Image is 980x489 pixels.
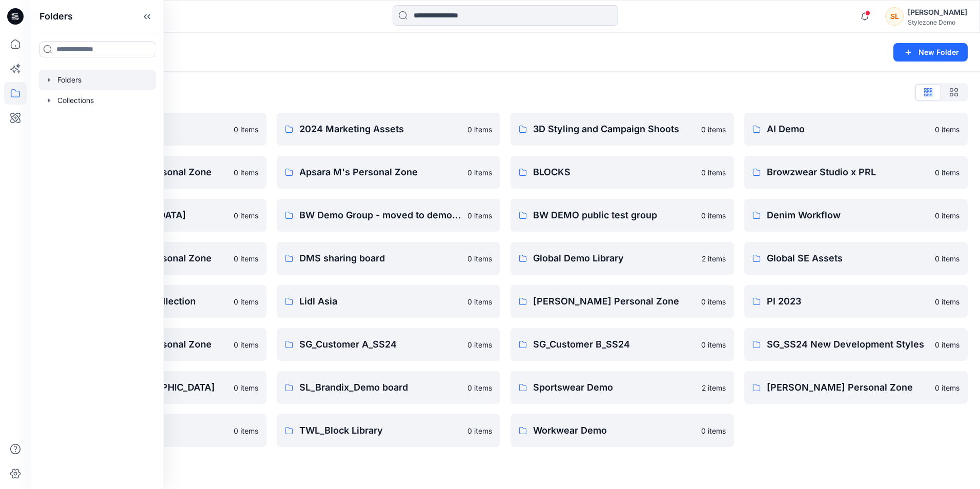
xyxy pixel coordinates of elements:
[299,294,461,309] p: Lidl Asia
[299,208,461,222] p: BW Demo Group - moved to demo-prod
[767,380,929,395] p: [PERSON_NAME] Personal Zone
[767,337,929,352] p: SG_SS24 New Development Styles
[234,296,258,307] p: 0 items
[511,414,734,447] a: Workwear Demo0 items
[299,122,461,136] p: 2024 Marketing Assets
[467,253,492,264] p: 0 items
[299,251,461,266] p: DMS sharing board
[511,199,734,232] a: BW DEMO public test group0 items
[893,43,968,62] button: New Folder
[702,382,726,393] p: 2 items
[767,294,929,309] p: PI 2023
[467,382,492,393] p: 0 items
[533,208,695,222] p: BW DEMO public test group
[511,285,734,318] a: [PERSON_NAME] Personal Zone0 items
[744,328,968,361] a: SG_SS24 New Development Styles0 items
[935,382,959,393] p: 0 items
[533,165,695,179] p: BLOCKS
[299,380,461,395] p: SL_Brandix_Demo board
[277,242,500,275] a: DMS sharing board0 items
[467,124,492,135] p: 0 items
[234,210,258,221] p: 0 items
[511,328,734,361] a: SG_Customer B_SS240 items
[744,156,968,189] a: Browzwear Studio x PRL0 items
[277,414,500,447] a: TWL_Block Library0 items
[533,337,695,352] p: SG_Customer B_SS24
[234,124,258,135] p: 0 items
[935,253,959,264] p: 0 items
[467,167,492,178] p: 0 items
[277,285,500,318] a: Lidl Asia0 items
[533,122,695,136] p: 3D Styling and Campaign Shoots
[701,124,726,135] p: 0 items
[511,242,734,275] a: Global Demo Library2 items
[299,165,461,179] p: Apsara M's Personal Zone
[908,18,967,26] div: Stylezone Demo
[234,425,258,436] p: 0 items
[234,339,258,350] p: 0 items
[299,423,461,438] p: TWL_Block Library
[467,210,492,221] p: 0 items
[744,242,968,275] a: Global SE Assets0 items
[511,156,734,189] a: BLOCKS0 items
[701,296,726,307] p: 0 items
[234,167,258,178] p: 0 items
[511,113,734,146] a: 3D Styling and Campaign Shoots0 items
[702,253,726,264] p: 2 items
[299,337,461,352] p: SG_Customer A_SS24
[908,6,967,18] div: [PERSON_NAME]
[533,423,695,438] p: Workwear Demo
[277,113,500,146] a: 2024 Marketing Assets0 items
[767,251,929,266] p: Global SE Assets
[234,253,258,264] p: 0 items
[935,167,959,178] p: 0 items
[767,165,929,179] p: Browzwear Studio x PRL
[701,167,726,178] p: 0 items
[885,7,904,26] div: SL
[744,285,968,318] a: PI 20230 items
[277,371,500,404] a: SL_Brandix_Demo board0 items
[467,339,492,350] p: 0 items
[701,339,726,350] p: 0 items
[533,294,695,309] p: [PERSON_NAME] Personal Zone
[511,371,734,404] a: Sportswear Demo2 items
[277,199,500,232] a: BW Demo Group - moved to demo-prod0 items
[533,251,696,266] p: Global Demo Library
[935,210,959,221] p: 0 items
[767,122,929,136] p: AI Demo
[935,339,959,350] p: 0 items
[744,113,968,146] a: AI Demo0 items
[935,124,959,135] p: 0 items
[744,371,968,404] a: [PERSON_NAME] Personal Zone0 items
[277,156,500,189] a: Apsara M's Personal Zone0 items
[277,328,500,361] a: SG_Customer A_SS240 items
[467,296,492,307] p: 0 items
[701,425,726,436] p: 0 items
[533,380,696,395] p: Sportswear Demo
[767,208,929,222] p: Denim Workflow
[467,425,492,436] p: 0 items
[234,382,258,393] p: 0 items
[701,210,726,221] p: 0 items
[744,199,968,232] a: Denim Workflow0 items
[935,296,959,307] p: 0 items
